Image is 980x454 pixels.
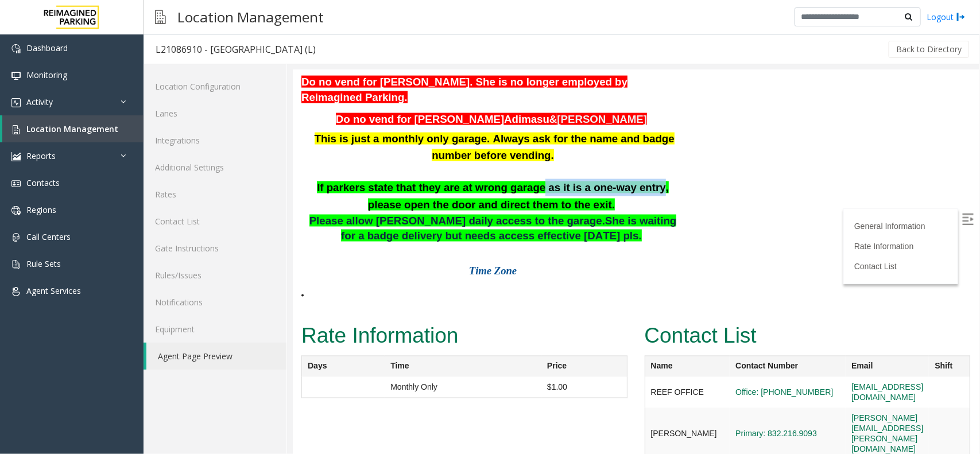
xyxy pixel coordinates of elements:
a: Office: [PHONE_NUMBER] [443,317,540,328]
span: Adimasu [211,43,257,56]
a: Lanes [144,100,286,127]
h2: Contact List [352,251,678,281]
th: Time [92,286,249,307]
span: Agent Services [26,285,81,296]
td: REEF OFFICE [352,307,437,338]
span: Do no vend for [PERSON_NAME] [43,43,211,55]
span: This is just a monthly only garage. Always ask for the name and badge number before vending. [22,63,382,92]
a: Contact List [144,208,286,235]
a: Notifications [144,289,286,316]
th: Name [352,286,437,307]
a: Rate Information [561,172,621,181]
span: Dashboard [26,42,68,53]
a: Rules/Issues [144,262,286,289]
th: Price [249,286,334,307]
b: If parkers state that they are at wrong garage as it is a one-way entry, please open the door and... [24,111,376,141]
a: [PERSON_NAME][EMAIL_ADDRESS][PERSON_NAME][DOMAIN_NAME] [559,344,630,384]
td: [PERSON_NAME] [352,338,437,390]
img: pageIcon [155,3,166,31]
span: Time Zone [176,195,224,207]
a: Logout [927,11,966,23]
a: Location Configuration [144,73,286,100]
a: Gate Instructions [144,235,286,262]
span: Activity [26,96,53,107]
td: Monthly Only [92,307,249,328]
img: 'icon' [11,233,21,242]
span: Please allow [PERSON_NAME] daily access to the garage. [17,145,312,157]
th: Email [553,286,636,307]
img: 'icon' [11,152,21,161]
img: 'icon' [11,287,21,296]
span: Call Centers [26,231,71,242]
th: Days [9,286,92,307]
img: 'icon' [11,44,21,53]
a: Agent Page Preview [146,343,286,370]
img: 'icon' [11,206,21,215]
img: 'icon' [11,125,21,134]
img: Open/Close Sidebar Menu [669,143,681,155]
a: [EMAIL_ADDRESS][DOMAIN_NAME] [559,313,630,332]
span: Regions [26,204,56,215]
button: Back to Directory [889,41,969,58]
a: Location Management [2,115,144,142]
h2: Rate Information [9,251,335,281]
span: Monitoring [26,69,67,80]
th: Contact Number [437,286,553,307]
span: & [257,43,264,55]
th: Shift [636,286,677,307]
span: Rule Sets [26,258,61,269]
h3: Location Management [172,3,330,31]
td: $1.00 [249,307,334,328]
img: 'icon' [11,71,21,80]
div: L21086910 - [GEOGRAPHIC_DATA] (L) [156,42,316,57]
a: Integrations [144,127,286,154]
img: 'icon' [11,179,21,188]
a: Equipment [144,316,286,343]
a: Additional Settings [144,154,286,181]
span: Do no vend for [PERSON_NAME]. She is no longer employed by Reimagined Parking. [9,6,335,33]
img: logout [956,11,966,23]
a: General Information [561,152,633,161]
img: 'icon' [11,260,21,269]
span: Contacts [26,177,60,188]
span: Reports [26,150,56,161]
span: [PERSON_NAME] [264,43,354,55]
img: 'icon' [11,98,21,107]
a: Contact List [561,192,604,201]
a: Rates [144,181,286,208]
span: Location Management [26,123,118,134]
a: Time Zone [176,199,224,207]
a: Primary: 832.216.9093 [443,359,524,369]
